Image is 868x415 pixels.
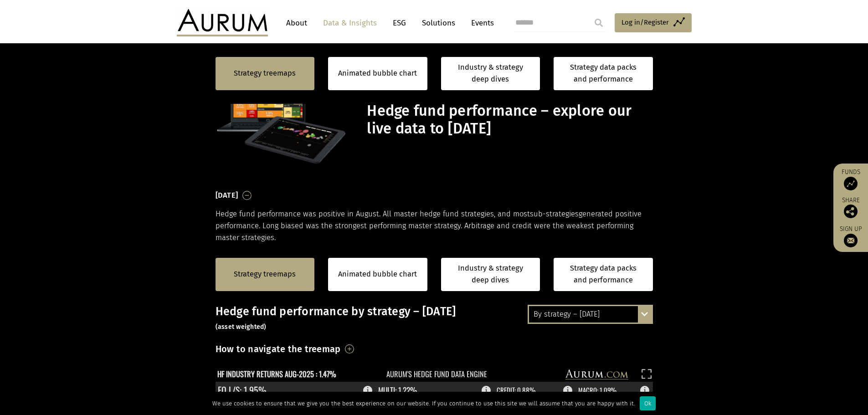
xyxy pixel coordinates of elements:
a: Animated bubble chart [338,67,417,79]
a: Industry & strategy deep dives [441,57,540,90]
a: Strategy data packs and performance [554,258,653,291]
div: Ok [640,396,656,410]
a: Sign up [838,225,863,247]
a: Strategy treemaps [234,268,296,280]
a: Log in/Register [615,13,692,32]
h3: Hedge fund performance by strategy – [DATE] [216,305,653,332]
a: Strategy data packs and performance [554,57,653,90]
a: About [282,15,312,31]
img: Sign up to our newsletter [844,234,858,247]
div: Share [838,197,863,218]
a: Funds [838,168,863,190]
h3: [DATE] [216,189,238,202]
div: By strategy – [DATE] [529,306,652,323]
h3: How to navigate the treemap [216,341,341,357]
img: Aurum [177,9,268,36]
span: sub-strategies [530,210,579,218]
a: Solutions [417,15,460,31]
small: (asset weighted) [216,323,267,331]
span: Log in/Register [621,17,669,28]
h1: Hedge fund performance – explore our live data to [DATE] [367,102,650,138]
a: Strategy treemaps [234,67,296,79]
a: Animated bubble chart [338,268,417,280]
img: Share this post [844,205,858,218]
a: Events [467,15,494,31]
a: Data & Insights [318,15,381,31]
p: Hedge fund performance was positive in August. All master hedge fund strategies, and most generat... [216,208,653,244]
input: Submit [590,14,608,32]
a: ESG [388,15,411,31]
img: Access Funds [844,177,858,190]
a: Industry & strategy deep dives [441,258,540,291]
